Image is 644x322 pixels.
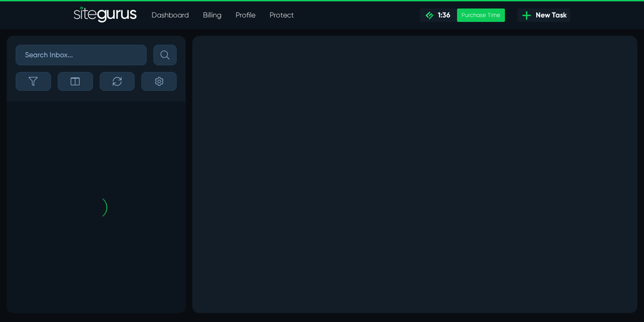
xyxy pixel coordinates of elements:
[16,45,147,65] input: Search Inbox...
[434,11,450,19] span: 1:36
[532,10,567,21] span: New Task
[263,6,301,24] a: Protect
[74,6,137,24] img: Sitegurus Logo
[74,6,137,24] a: SiteGurus
[517,8,570,22] a: New Task
[196,6,229,24] a: Billing
[457,8,505,22] div: Purchase Time
[420,8,505,22] a: 1:36 Purchase Time
[144,6,196,24] a: Dashboard
[229,6,263,24] a: Profile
